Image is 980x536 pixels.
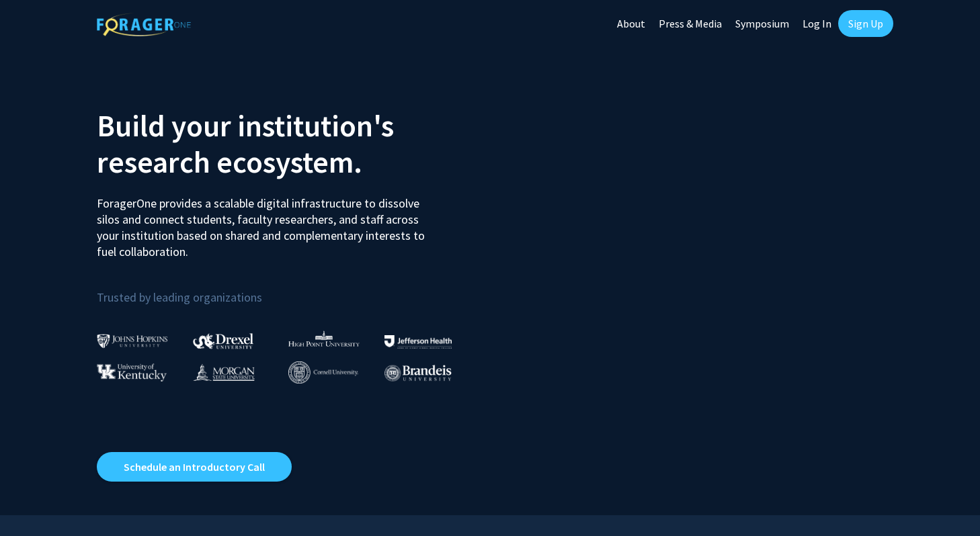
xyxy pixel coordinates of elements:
img: High Point University [288,330,360,347]
img: Brandeis University [384,365,452,382]
img: University of Kentucky [97,363,167,382]
a: Opens in a new tab [97,452,292,482]
p: Trusted by leading organizations [97,271,480,308]
a: Sign Up [838,10,893,37]
img: Morgan State University [193,363,255,381]
img: Drexel University [193,333,253,349]
img: Thomas Jefferson University [384,335,452,348]
p: ForagerOne provides a scalable digital infrastructure to dissolve silos and connect students, fac... [97,185,434,260]
img: Johns Hopkins University [97,334,168,348]
img: ForagerOne Logo [97,13,191,36]
img: Cornell University [288,361,358,384]
h2: Build your institution's research ecosystem. [97,107,480,180]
